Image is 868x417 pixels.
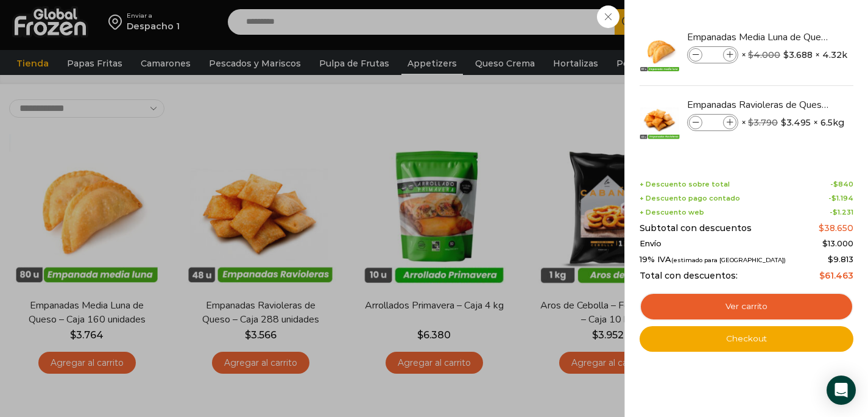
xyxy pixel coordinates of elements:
[831,194,853,202] bdi: 1.194
[828,194,853,202] span: -
[827,376,856,405] div: Open Intercom Messenger
[640,194,740,202] span: + Descuento pago contado
[833,180,838,188] span: $
[640,208,704,216] span: + Descuento web
[828,254,833,264] span: $
[687,98,832,112] a: Empanadas Ravioleras de Queso - Caja 288 unidades
[640,239,662,249] span: Envío
[748,49,780,60] bdi: 4.000
[822,238,853,248] bdi: 13.000
[741,114,844,131] span: × × 6.5kg
[819,270,853,281] bdi: 61.463
[704,48,722,62] input: Product quantity
[819,270,825,281] span: $
[781,116,786,129] span: $
[831,194,836,202] span: $
[833,180,853,188] bdi: 840
[640,180,730,188] span: + Descuento sobre total
[783,49,813,61] bdi: 3.688
[640,293,853,321] a: Ver carrito
[748,117,753,128] span: $
[819,223,824,233] span: $
[781,116,811,129] bdi: 3.495
[671,257,786,263] small: (estimado para [GEOGRAPHIC_DATA])
[687,30,832,44] a: Empanadas Media Luna de Queso - Caja 160 unidades
[640,255,786,265] span: 19% IVA
[830,208,853,216] span: -
[819,223,853,233] bdi: 38.650
[748,117,778,128] bdi: 3.790
[748,49,753,60] span: $
[833,208,838,216] span: $
[640,271,738,281] span: Total con descuentos:
[830,180,853,188] span: -
[783,49,789,61] span: $
[741,46,853,63] span: × × 4.32kg
[704,116,722,129] input: Product quantity
[640,326,853,352] a: Checkout
[828,254,853,264] span: 9.813
[640,223,752,233] span: Subtotal con descuentos
[833,208,853,216] bdi: 1.231
[822,238,828,248] span: $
